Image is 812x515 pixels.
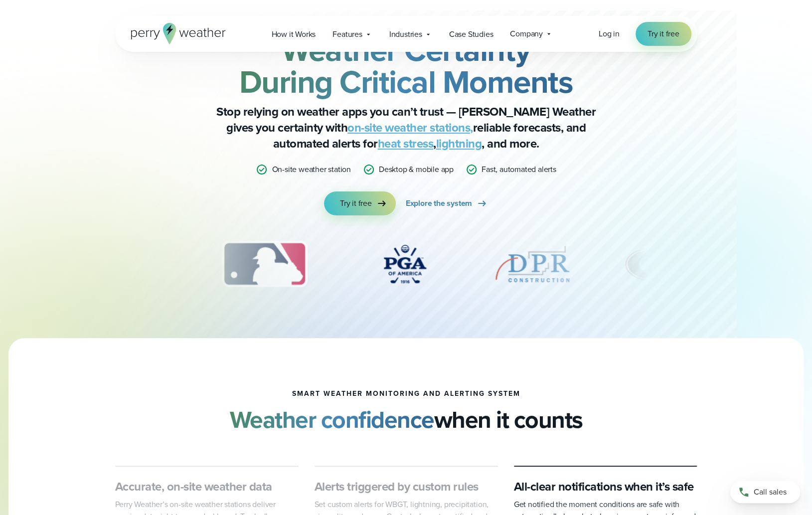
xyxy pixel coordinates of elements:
div: 3 of 12 [212,239,317,289]
span: How it Works [272,28,316,40]
span: Explore the system [406,197,472,209]
div: 4 of 12 [365,239,445,289]
strong: Weather Certainty During Critical Moments [239,26,573,105]
a: How it Works [263,24,325,44]
h3: All-clear notifications when it’s safe [514,479,697,495]
span: Company [510,28,543,40]
a: Log in [599,28,620,40]
p: On-site weather station [272,164,350,175]
strong: Weather confidence [230,402,434,437]
span: Call sales [754,486,787,498]
div: slideshow [165,239,648,294]
h2: when it counts [230,406,583,434]
img: DPR-Construction.svg [492,239,572,289]
span: Features [332,28,362,40]
div: 5 of 12 [492,239,572,289]
span: Case Studies [449,28,493,40]
h3: Accurate, on-site weather data [115,479,299,495]
a: Try it free [636,22,691,46]
div: 6 of 12 [620,239,681,289]
p: Fast, automated alerts [482,164,556,175]
a: Case Studies [441,24,502,44]
a: heat stress [378,135,434,153]
img: University-of-Georgia.svg [620,239,681,289]
h1: smart weather monitoring and alerting system [292,390,520,398]
a: Try it free [324,191,396,215]
span: Try it free [648,28,679,40]
a: Explore the system [406,191,488,215]
a: Call sales [730,481,800,503]
span: Try it free [340,197,372,209]
span: Log in [599,28,620,39]
span: Industries [389,28,422,40]
img: PGA.svg [365,239,445,289]
img: MLB.svg [212,239,317,289]
h3: Alerts triggered by custom rules [315,479,498,495]
p: Desktop & mobile app [379,164,454,175]
a: on-site weather stations, [347,119,473,137]
a: lightning [436,135,482,153]
p: Stop relying on weather apps you can’t trust — [PERSON_NAME] Weather gives you certainty with rel... [207,104,606,152]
